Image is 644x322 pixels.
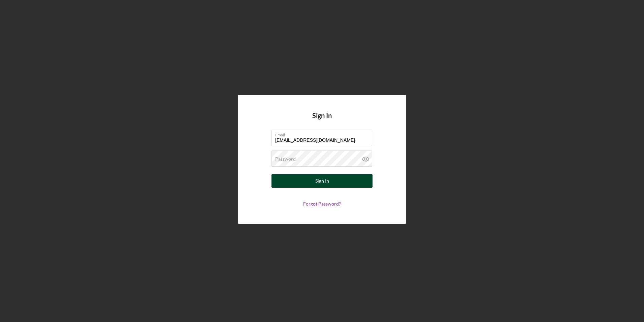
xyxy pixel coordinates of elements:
[315,174,329,188] div: Sign In
[275,156,296,162] label: Password
[271,174,373,188] button: Sign In
[303,201,341,207] a: Forgot Password?
[312,112,332,130] h4: Sign In
[275,130,372,137] label: Email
